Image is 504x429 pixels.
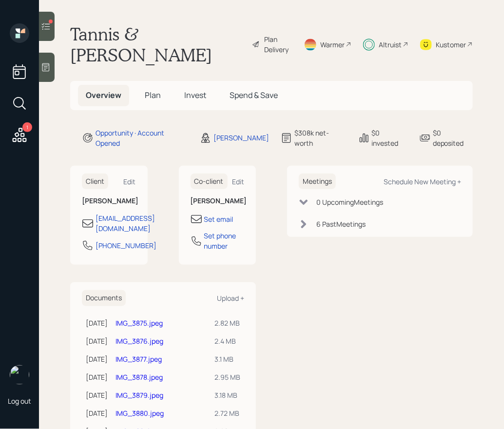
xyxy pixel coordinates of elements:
[116,409,164,418] a: IMG_3880.jpeg
[86,372,108,382] div: [DATE]
[70,23,244,65] h1: Tannis & [PERSON_NAME]
[214,354,240,364] div: 3.1 MB
[86,90,121,100] span: Overview
[436,39,466,50] div: Kustomer
[214,372,240,382] div: 2.95 MB
[145,90,161,100] span: Plan
[184,90,206,100] span: Invest
[96,213,155,234] div: [EMAIL_ADDRESS][DOMAIN_NAME]
[82,197,136,205] h6: [PERSON_NAME]
[433,128,473,148] div: $0 deposited
[116,318,163,328] a: IMG_3875.jpeg
[86,336,108,346] div: [DATE]
[22,122,32,132] div: 1
[204,231,245,251] div: Set phone number
[379,39,402,50] div: Altruist
[116,390,163,400] a: IMG_3879.jpeg
[316,197,383,207] div: 0 Upcoming Meeting s
[82,174,108,190] h6: Client
[214,390,240,400] div: 3.18 MB
[86,390,108,400] div: [DATE]
[232,177,244,186] div: Edit
[96,240,156,251] div: [PHONE_NUMBER]
[264,34,292,55] div: Plan Delivery
[116,336,163,346] a: IMG_3876.jpeg
[372,128,407,148] div: $0 invested
[214,408,240,418] div: 2.72 MB
[116,372,163,382] a: IMG_3878.jpeg
[86,354,108,364] div: [DATE]
[191,197,245,205] h6: [PERSON_NAME]
[124,177,136,186] div: Edit
[86,318,108,328] div: [DATE]
[116,354,162,364] a: IMG_3877.jpeg
[204,214,233,224] div: Set email
[10,365,29,385] img: hunter_neumayer.jpg
[82,290,126,306] h6: Documents
[294,128,347,148] div: $308k net-worth
[86,408,108,418] div: [DATE]
[316,219,366,229] div: 6 Past Meeting s
[299,174,336,190] h6: Meetings
[384,177,461,186] div: Schedule New Meeting +
[8,396,31,406] div: Log out
[217,293,244,303] div: Upload +
[96,128,188,148] div: Opportunity · Account Opened
[320,39,345,50] div: Warmer
[191,174,228,190] h6: Co-client
[230,90,278,100] span: Spend & Save
[213,133,269,143] div: [PERSON_NAME]
[214,318,240,328] div: 2.82 MB
[214,336,240,346] div: 2.4 MB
